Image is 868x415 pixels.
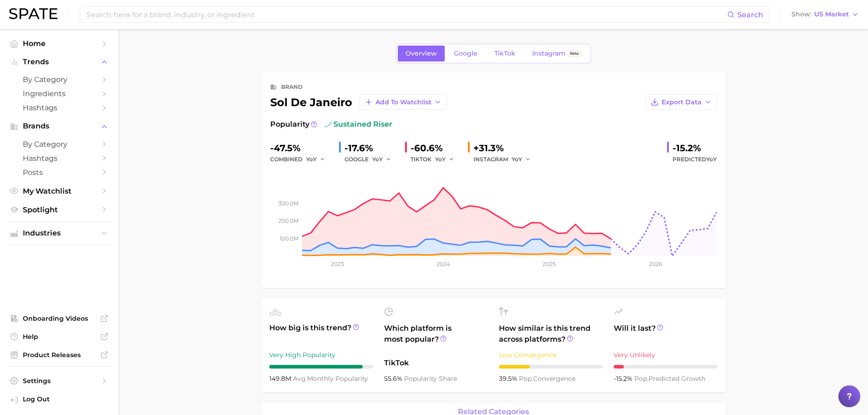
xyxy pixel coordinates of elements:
span: YoY [512,155,522,163]
span: Product Releases [23,351,96,359]
span: 149.8m [269,374,293,383]
span: How big is this trend? [269,323,373,345]
button: YoY [435,154,455,165]
a: by Category [7,137,111,151]
span: sustained riser [324,119,392,130]
div: 1 / 10 [614,365,718,369]
img: SPATE [9,8,57,19]
span: Hashtags [23,154,96,163]
span: Industries [23,229,96,237]
div: -60.6% [411,141,461,155]
a: Google [446,46,485,61]
div: 3 / 10 [499,365,603,369]
a: Hashtags [7,101,111,115]
tspan: 2026 [648,261,662,267]
span: YoY [306,155,317,163]
button: YoY [372,154,392,165]
span: Which platform is most popular? [384,323,488,353]
div: Very High Popularity [269,349,373,360]
span: YoY [372,155,383,163]
abbr: popularity index [634,374,648,383]
span: Popularity [270,119,309,130]
button: Export Data [646,94,717,110]
div: 9 / 10 [269,365,373,369]
button: Add to Watchlist [360,94,447,110]
div: brand [281,82,303,92]
span: 39.5% [499,374,519,383]
tspan: 2025 [543,261,556,267]
span: YoY [706,156,717,163]
span: Settings [23,377,96,385]
div: GOOGLE [344,154,398,165]
a: Onboarding Videos [7,312,111,325]
button: Brands [7,119,111,133]
span: Home [23,39,96,48]
span: by Category [23,75,96,84]
a: Product Releases [7,348,111,362]
span: Beta [570,50,579,57]
span: Spotlight [23,205,96,214]
a: Hashtags [7,151,111,165]
span: Add to Watchlist [375,98,431,106]
span: Export Data [662,98,702,106]
button: ShowUS Market [789,9,861,20]
span: My Watchlist [23,187,96,195]
span: -15.2% [614,374,634,383]
a: TikTok [487,46,523,61]
div: -15.2% [673,141,717,155]
div: combined [270,154,332,165]
img: sustained riser [324,121,332,128]
span: monthly popularity [293,374,368,383]
span: 55.6% [384,374,404,383]
a: My Watchlist [7,184,111,198]
a: Log out. Currently logged in with e-mail jenna.rody@group-ibg.com. [7,392,111,408]
span: Ingredients [23,89,96,98]
input: Search here for a brand, industry, or ingredient [86,7,727,22]
span: Hashtags [23,103,96,112]
span: convergence [519,374,575,383]
span: popularity share [404,374,457,383]
span: Google [454,50,478,57]
div: Low Convergence [499,349,603,360]
span: predicted growth [634,374,705,383]
span: Help [23,333,96,341]
div: +31.3% [473,141,537,155]
a: Posts [7,165,111,179]
span: Predicted [673,154,717,165]
span: Show [791,12,812,17]
a: Ingredients [7,87,111,101]
button: YoY [512,154,531,165]
tspan: 2024 [436,261,450,267]
div: sol de janeiro [270,94,447,110]
span: How similar is this trend across platforms? [499,323,603,345]
span: Search [737,10,763,19]
span: TikTok [494,50,515,57]
a: Spotlight [7,203,111,217]
div: -17.6% [344,141,398,155]
span: Will it last? [614,323,718,345]
div: INSTAGRAM [473,154,537,165]
a: Help [7,330,111,343]
span: YoY [435,155,446,163]
span: Instagram [532,50,565,57]
span: by Category [23,140,96,149]
span: Brands [23,122,96,130]
span: TikTok [384,358,488,369]
div: TIKTOK [411,154,461,165]
span: Trends [23,58,96,66]
a: Overview [398,46,445,61]
abbr: popularity index [519,374,533,383]
span: Posts [23,168,96,177]
a: Settings [7,374,111,388]
a: by Category [7,72,111,87]
span: Onboarding Videos [23,314,96,323]
button: YoY [306,154,326,165]
div: Very Unlikely [614,349,718,360]
div: -47.5% [270,141,332,155]
span: Log Out [23,395,104,403]
button: Industries [7,226,111,240]
a: Home [7,36,111,51]
span: Overview [406,50,437,57]
tspan: 2023 [331,261,344,267]
span: US Market [814,12,849,17]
